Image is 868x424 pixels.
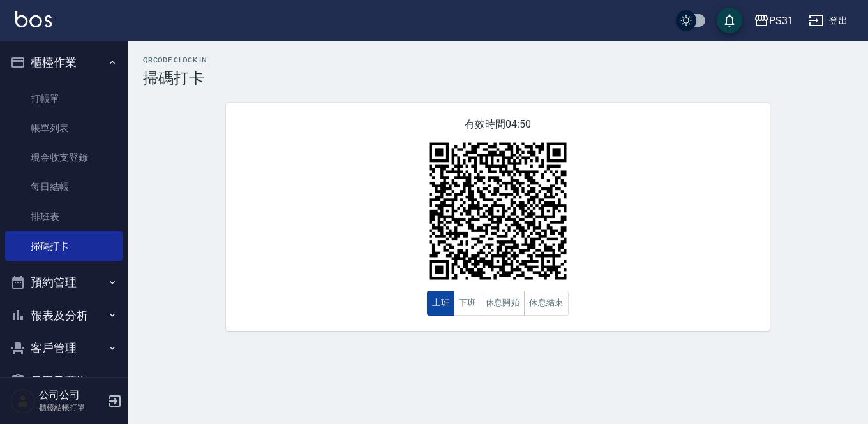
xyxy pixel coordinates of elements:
button: save [717,8,742,33]
a: 現金收支登錄 [5,143,123,172]
div: PS31 [769,13,793,29]
button: 櫃檯作業 [5,46,123,79]
img: Logo [15,11,52,27]
div: 有效時間 04:50 [226,103,770,331]
button: PS31 [749,8,798,34]
button: 登出 [804,9,853,33]
a: 打帳單 [5,84,123,113]
a: 帳單列表 [5,113,123,143]
button: 員工及薪資 [5,365,123,398]
p: 櫃檯結帳打單 [39,402,104,413]
button: 休息開始 [481,291,525,316]
button: 休息結束 [524,291,569,316]
h2: QRcode Clock In [143,56,853,64]
h5: 公司公司 [39,389,104,402]
button: 下班 [454,291,481,316]
a: 掃碼打卡 [5,231,123,261]
h3: 掃碼打卡 [143,69,853,87]
button: 報表及分析 [5,299,123,332]
a: 排班表 [5,202,123,231]
a: 每日結帳 [5,172,123,201]
button: 上班 [427,291,454,316]
button: 預約管理 [5,266,123,299]
img: Person [10,388,36,414]
button: 客戶管理 [5,332,123,365]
